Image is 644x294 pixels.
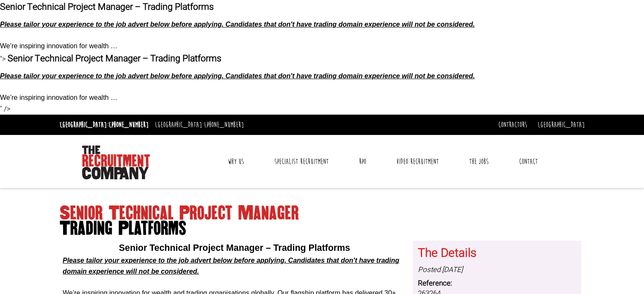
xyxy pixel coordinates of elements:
[538,120,585,129] a: [GEOGRAPHIC_DATA]
[153,118,246,132] li: [GEOGRAPHIC_DATA]:
[221,151,250,172] a: Why Us
[119,243,350,253] span: Senior Technical Project Manager – Trading Platforms
[60,206,585,236] h1: Senior Technical Project Manager
[418,264,463,275] i: Posted [DATE]
[418,278,576,289] dt: Reference:
[58,118,151,132] li: [GEOGRAPHIC_DATA]:
[418,247,576,260] h3: The Details
[60,221,585,236] span: Trading Platforms
[513,151,544,172] a: Contact
[390,151,445,172] a: Video Recruitment
[268,151,335,172] a: Specialist Recruitment
[109,120,149,129] a: [PHONE_NUMBER]
[63,257,399,275] span: Please tailor your experience to the job advert below before applying. Candidates that don't have...
[8,52,221,65] span: Senior Technical Project Manager – Trading Platforms
[82,146,150,179] img: The Recruitment Company
[204,120,244,129] a: [PHONE_NUMBER]
[498,120,527,129] a: Contractors
[463,151,495,172] a: The Jobs
[353,151,373,172] a: RPO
